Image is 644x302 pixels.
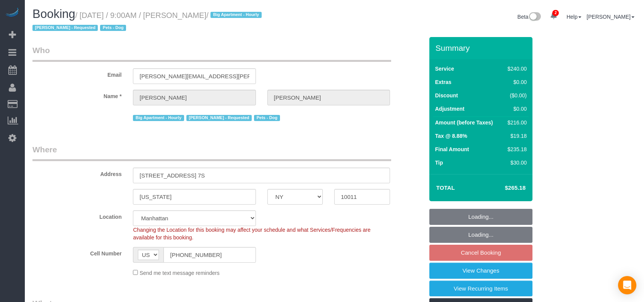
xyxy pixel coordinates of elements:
label: Adjustment [435,105,464,113]
legend: Where [32,144,391,161]
div: $235.18 [505,145,527,153]
div: $19.18 [505,132,527,140]
div: $240.00 [505,65,527,73]
a: 2 [546,8,561,24]
input: Email [133,68,256,84]
a: Beta [518,14,541,20]
input: Zip Code [334,189,390,205]
span: Pets - Dog [254,115,280,121]
div: Open Intercom Messenger [618,276,636,294]
img: New interface [528,12,541,22]
label: Tax @ 8.88% [435,132,467,140]
span: 2 [552,10,559,16]
input: City [133,189,256,205]
a: [PERSON_NAME] [587,14,634,20]
span: Pets - Dog [100,25,126,31]
span: [PERSON_NAME] - Requested [32,25,98,31]
label: Service [435,65,454,73]
label: Location [27,210,127,221]
label: Name * [27,90,127,100]
img: Automaid Logo [5,8,20,18]
span: Changing the Location for this booking may affect your schedule and what Services/Frequencies are... [133,227,371,241]
label: Extras [435,78,451,86]
div: $216.00 [505,119,527,126]
strong: Total [436,184,455,191]
div: $0.00 [505,78,527,86]
label: Final Amount [435,145,469,153]
label: Email [27,68,127,79]
a: Help [566,14,581,20]
label: Tip [435,159,443,166]
a: View Changes [429,263,532,279]
label: Address [27,168,127,178]
div: ($0.00) [505,92,527,99]
input: Last Name [267,90,390,105]
h4: $265.18 [482,185,526,191]
input: Cell Number [163,247,256,263]
label: Amount (before Taxes) [435,119,493,126]
span: Booking [32,7,75,21]
legend: Who [32,45,391,62]
span: Big Apartment - Hourly [133,115,184,121]
input: First Name [133,90,256,105]
small: / [DATE] / 9:00AM / [PERSON_NAME] [32,11,264,32]
label: Cell Number [27,247,127,257]
span: Big Apartment - Hourly [210,12,261,18]
a: View Recurring Items [429,281,532,297]
span: Send me text message reminders [139,270,219,276]
div: $0.00 [505,105,527,113]
span: [PERSON_NAME] - Requested [186,115,252,121]
h3: Summary [435,44,529,52]
label: Discount [435,92,458,99]
div: $30.00 [505,159,527,166]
